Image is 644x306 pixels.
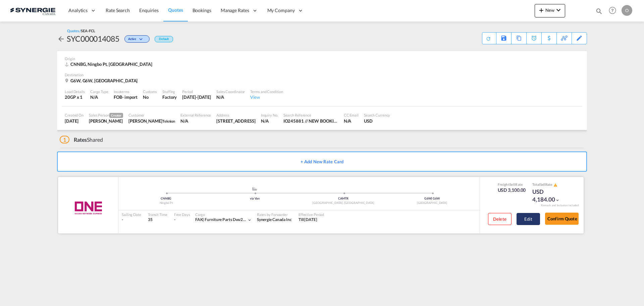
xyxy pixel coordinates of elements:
img: 1f56c880d42311ef80fc7dca854c8e59.png [10,3,55,18]
div: 14 Aug 2025 [65,118,84,124]
div: External Reference [180,113,211,118]
div: USD [364,118,390,124]
div: Quote PDF is not available at this time [486,33,493,41]
span: 1 [60,136,69,143]
div: Search Currency [364,113,390,118]
div: Default [155,36,173,42]
span: Till [DATE] [299,217,317,222]
div: N/A [344,118,359,124]
div: USD 4,184.00 [532,188,566,204]
div: O [622,5,632,16]
div: Charles-Olivier Thibault [128,118,175,124]
md-icon: assets/icons/custom/ship-fill.svg [251,187,259,190]
div: G6W, G6W, Canada [65,78,139,84]
md-icon: icon-chevron-down [247,218,252,222]
span: New [537,7,562,13]
div: Quotes /SEA-FCL [67,28,95,33]
div: Remark and Inclusion included [536,204,584,207]
md-icon: icon-plus 400-fg [537,6,545,14]
div: Save As Template [496,33,511,44]
div: Customer [128,113,175,118]
span: Manage Rates [221,7,249,14]
div: 20GP x 1 [65,94,85,100]
div: Freight Rate [498,182,526,187]
span: | [203,217,204,222]
div: USD 3,100.00 [498,187,526,193]
span: | [431,196,432,200]
div: - [174,217,175,223]
button: Delete [488,213,512,225]
md-icon: icon-refresh [485,35,492,42]
button: icon-plus 400-fgNewicon-chevron-down [535,4,565,17]
div: icon-arrow-left [57,33,67,44]
div: Synergie Canada Inc [257,217,292,223]
div: Factory Stuffing [162,94,177,100]
div: [GEOGRAPHIC_DATA], [GEOGRAPHIC_DATA] [299,201,388,205]
span: Analytics [68,7,88,14]
div: SYC000014085 [67,33,119,44]
div: Sales Coordinator [216,89,245,94]
div: Shared [60,136,103,143]
div: N/A [90,94,108,100]
img: ONE [67,200,109,216]
span: Synergie Canada Inc [257,217,292,222]
div: N/A [180,118,211,124]
span: G6W [433,196,440,200]
span: Active [128,37,138,43]
div: icon-magnify [595,7,603,17]
div: N/A [261,118,278,124]
span: Sell [540,182,545,186]
div: Customs [143,89,157,94]
div: CC Email [344,113,359,118]
button: Confirm Quote [545,213,579,225]
div: Created On [65,113,84,118]
div: Address [216,113,255,118]
span: SEA-FCL [81,29,95,33]
md-icon: icon-alert [553,183,557,187]
div: Change Status Here [124,35,150,43]
div: Help [607,5,622,17]
div: Stuffing [162,89,177,94]
div: FOB [114,94,122,100]
span: Rates [74,136,87,143]
span: G6W [424,196,432,200]
span: My Company [267,7,295,14]
div: [GEOGRAPHIC_DATA] [388,201,476,205]
div: No [143,94,157,100]
div: furniture parts dwv2631/dwv2654/dwv2670/dwl0724/dwl0729/dws0766/dws0773 [195,217,247,223]
md-icon: icon-magnify [595,7,603,15]
div: 35 [148,217,167,223]
div: Sailing Date [122,212,141,217]
div: CNNBG, Ningbo Pt, Asia Pacific [65,61,154,67]
span: Rate Search [106,7,130,13]
div: CNNBG [122,196,210,201]
div: Free Days [174,212,190,217]
div: - [122,217,141,223]
div: View [250,94,283,100]
button: icon-alert [553,182,557,187]
div: Cargo Type [90,89,108,94]
div: N/A [216,94,245,100]
span: CNNBG, Ningbo Pt, [GEOGRAPHIC_DATA] [70,61,152,67]
div: Load Details [65,89,85,94]
div: 975 Rue des Calfats, Porte/Door 47, Lévis, QC, G6Y 9E8 [216,118,255,124]
div: Ningbo Pt [122,201,210,205]
button: + Add New Rate Card [57,151,587,172]
div: Period [182,89,211,94]
md-icon: icon-chevron-down [554,6,562,14]
div: 31 Aug 2025 [182,94,211,100]
div: Origin [65,56,579,61]
div: Transit Time [148,212,167,217]
md-icon: icon-arrow-left [57,35,65,43]
md-icon: icon-chevron-down [138,38,146,41]
span: Enquiries [139,7,159,13]
div: IO245881 // NEW BOOKING S/YUHUAN ZHUYOU C/TEKNIION ROY &BRETON //NGBYUL25080521 [283,118,338,124]
div: Effective Period [299,212,324,217]
md-icon: icon-chevron-down [555,198,560,203]
div: Terms and Condition [250,89,283,94]
div: Karen Mercier [89,118,123,124]
div: Rates by Forwarder [257,212,292,217]
div: Incoterms [114,89,138,94]
div: Cargo [195,212,252,217]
